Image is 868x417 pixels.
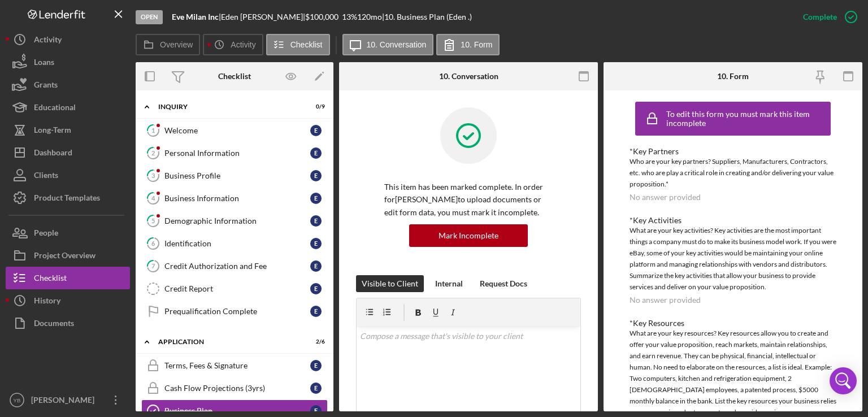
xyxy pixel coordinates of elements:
text: YB [14,397,21,403]
button: 10. Conversation [342,34,434,55]
a: History [6,289,130,312]
div: Request Docs [480,275,527,292]
label: 10. Conversation [367,40,427,49]
div: To edit this form you must mark this item incomplete [666,110,828,128]
b: Eve Milan Inc [172,12,219,21]
a: Credit ReportE [141,277,328,300]
div: 10. Form [717,72,749,81]
div: Grants [34,73,58,99]
div: E [310,215,322,227]
tspan: 1 [151,127,155,134]
div: Educational [34,96,76,121]
button: Activity [6,28,130,51]
div: | 10. Business Plan (Eden .) [382,12,472,21]
tspan: 6 [151,240,155,247]
a: Prequalification CompleteE [141,300,328,323]
label: Overview [160,40,193,49]
button: Mark Incomplete [409,224,528,247]
div: *Key Resources [630,319,836,328]
div: Application [158,338,297,345]
div: Credit Report [164,284,310,293]
div: Eden [PERSON_NAME] | [221,12,305,21]
tspan: 4 [151,194,155,202]
div: History [34,289,60,315]
div: E [310,405,322,416]
button: Checklist [6,267,130,289]
label: Checklist [290,40,323,49]
div: Documents [34,312,74,337]
tspan: 5 [151,217,155,224]
button: Educational [6,96,130,119]
div: Dashboard [34,141,72,167]
div: Prequalification Complete [164,307,310,316]
div: Cash Flow Projections (3yrs) [164,384,310,393]
button: Request Docs [474,275,533,292]
label: Activity [231,40,255,49]
div: Welcome [164,126,310,135]
div: 0 / 9 [305,103,325,110]
a: 5Demographic InformationE [141,210,328,232]
div: E [310,360,322,371]
div: Mark Incomplete [439,224,498,247]
div: Business Information [164,194,310,203]
div: Project Overview [34,244,96,270]
div: Activity [34,28,62,54]
div: Identification [164,239,310,248]
button: Internal [429,275,468,292]
div: No answer provided [630,193,701,202]
button: Clients [6,164,130,186]
div: Business Plan [164,406,310,415]
a: Product Templates [6,186,130,209]
label: 10. Form [461,40,492,49]
div: Open Intercom Messenger [830,367,857,394]
div: Visible to Client [362,275,418,292]
div: Demographic Information [164,216,310,225]
div: Personal Information [164,149,310,158]
div: 120 mo [357,12,382,21]
div: E [310,383,322,394]
div: Complete [803,6,837,28]
div: Who are your key partners? Suppliers, Manufacturers, Contractors, etc. who are play a critical ro... [630,156,836,190]
div: 2 / 6 [305,338,325,345]
button: Project Overview [6,244,130,267]
div: Product Templates [34,186,100,212]
button: Activity [203,34,263,55]
div: E [310,170,322,181]
button: People [6,221,130,244]
div: E [310,125,322,136]
div: [PERSON_NAME] [28,389,102,414]
div: E [310,147,322,159]
button: Long-Term [6,119,130,141]
a: 2Personal InformationE [141,142,328,164]
div: Credit Authorization and Fee [164,262,310,271]
a: 3Business ProfileE [141,164,328,187]
div: E [310,260,322,272]
p: This item has been marked complete. In order for [PERSON_NAME] to upload documents or edit form d... [384,181,553,219]
div: What are your key activities? Key activities are the most important things a company must do to m... [630,225,836,293]
button: Documents [6,312,130,335]
div: E [310,238,322,249]
button: Checklist [266,34,330,55]
div: Checklist [218,72,251,81]
div: No answer provided [630,296,701,305]
tspan: 7 [151,262,155,270]
button: Grants [6,73,130,96]
div: People [34,221,58,247]
tspan: 2 [151,149,155,157]
div: E [310,283,322,294]
div: Loans [34,51,54,76]
a: Cash Flow Projections (3yrs)E [141,377,328,399]
div: Long-Term [34,119,71,144]
button: Visible to Client [356,275,424,292]
div: Checklist [34,267,67,292]
button: Complete [792,6,862,28]
div: Internal [435,275,463,292]
button: Dashboard [6,141,130,164]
